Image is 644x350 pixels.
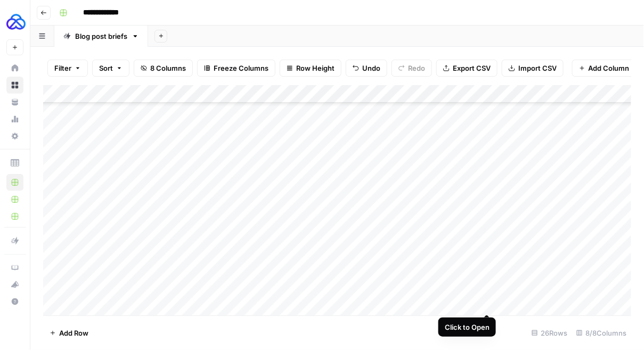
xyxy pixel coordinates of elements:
[43,324,95,341] button: Add Row
[408,63,425,73] span: Redo
[6,293,23,310] button: Help + Support
[92,60,129,77] button: Sort
[392,60,432,77] button: Redo
[6,208,23,225] a: Bright Tax Countries Bottom Tier Grid
[54,63,71,73] span: Filter
[445,322,490,332] div: Click to Open
[7,277,23,293] div: What's new?
[346,60,387,77] button: Undo
[197,60,275,77] button: Freeze Columns
[47,60,88,77] button: Filter
[6,77,23,94] a: Browse
[6,111,23,128] a: Monitoring
[6,174,23,191] a: Hatch Content
[59,328,88,338] span: Add Row
[99,63,113,73] span: Sort
[280,60,341,77] button: Row Height
[296,63,335,73] span: Row Height
[362,63,380,73] span: Undo
[572,324,631,341] div: 8/8 Columns
[6,12,26,31] img: AUQ Logo
[150,63,186,73] span: 8 Columns
[502,60,564,77] button: Import CSV
[6,94,23,111] a: Your Data
[453,63,491,73] span: Export CSV
[572,60,637,77] button: Add Column
[589,63,630,73] span: Add Column
[134,60,193,77] button: 8 Columns
[6,60,23,77] a: Home
[6,276,23,293] button: What's new?
[214,63,268,73] span: Freeze Columns
[518,63,557,73] span: Import CSV
[527,324,572,341] div: 26 Rows
[6,259,23,276] a: AirOps Academy
[75,31,127,41] div: Blog post briefs
[6,9,23,35] button: Workspace: AUQ
[54,26,148,47] a: Blog post briefs
[436,60,498,77] button: Export CSV
[6,128,23,145] a: Settings
[6,191,23,208] a: SurveyVista LP, Blogs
